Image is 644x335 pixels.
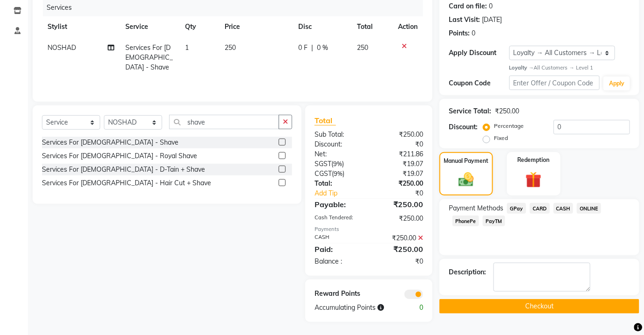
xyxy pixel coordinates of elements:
div: Cash Tendered: [308,214,369,223]
div: ₹0 [369,257,430,266]
div: Services For [DEMOGRAPHIC_DATA] - Royal Shave [42,151,197,161]
div: Discount: [449,122,478,132]
span: | [312,43,314,53]
span: NOSHAD [48,43,76,52]
div: ₹0 [369,140,430,149]
div: Payments [315,225,423,233]
span: 250 [357,43,368,52]
strong: Loyalty → [509,64,534,71]
span: GPay [507,203,526,214]
div: All Customers → Level 1 [509,64,630,72]
span: ONLINE [577,203,601,214]
th: Qty [179,16,219,37]
span: PayTM [483,216,505,226]
div: Paid: [308,244,369,255]
div: ₹250.00 [495,106,519,116]
div: Discount: [308,140,369,149]
div: ₹250.00 [369,214,430,223]
div: Last Visit: [449,15,480,25]
div: ₹250.00 [369,179,430,188]
div: ₹250.00 [369,199,430,210]
button: Checkout [439,299,639,314]
div: ₹250.00 [369,130,430,140]
div: ₹0 [379,188,430,198]
span: 9% [334,170,343,177]
label: Redemption [518,156,550,164]
span: CARD [530,203,550,214]
div: Services For [DEMOGRAPHIC_DATA] - Hair Cut + Shave [42,178,211,188]
span: 250 [225,43,236,52]
th: Disc [293,16,351,37]
label: Fixed [494,134,508,142]
div: ₹19.07 [369,169,430,179]
div: 0 [472,28,475,38]
div: Balance : [308,257,369,266]
th: Price [219,16,293,37]
span: 9% [333,160,342,167]
div: Services For [DEMOGRAPHIC_DATA] - D-Tain + Shave [42,165,205,174]
span: PhonePe [452,216,479,226]
a: Add Tip [308,188,379,198]
div: 0 [399,303,430,313]
div: ₹250.00 [369,244,430,255]
button: Apply [603,77,630,91]
div: Accumulating Points [308,303,399,313]
span: SGST [315,160,331,168]
div: Total: [308,179,369,188]
span: Total [315,116,336,126]
div: [DATE] [482,15,502,25]
div: Points: [449,28,470,38]
div: Card on file: [449,1,487,11]
div: Payable: [308,199,369,210]
div: Net: [308,149,369,159]
div: ₹250.00 [369,233,430,243]
span: Services For [DEMOGRAPHIC_DATA] - Shave [125,43,173,71]
div: Description: [449,267,486,277]
div: Sub Total: [308,130,369,140]
div: ₹19.07 [369,159,430,169]
div: Coupon Code [449,78,509,88]
th: Stylist [42,16,120,37]
th: Action [392,16,423,37]
div: ₹211.86 [369,149,430,159]
span: 0 % [317,43,329,53]
th: Service [120,16,179,37]
div: Service Total: [449,106,491,116]
input: Search or Scan [169,115,279,129]
span: CASH [554,203,574,214]
div: CASH [308,233,369,243]
img: _gift.svg [521,170,547,190]
img: _cash.svg [454,171,479,188]
label: Manual Payment [444,157,488,165]
span: CGST [315,169,332,178]
th: Total [351,16,392,37]
div: Reward Points [308,289,369,299]
div: Apply Discount [449,48,509,58]
div: Services For [DEMOGRAPHIC_DATA] - Shave [42,138,178,147]
div: ( ) [308,159,369,169]
span: 1 [185,43,189,52]
span: 0 F [299,43,308,53]
label: Percentage [494,122,524,130]
input: Enter Offer / Coupon Code [509,76,600,90]
div: ( ) [308,169,369,179]
span: Payment Methods [449,203,503,213]
div: 0 [489,1,493,11]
